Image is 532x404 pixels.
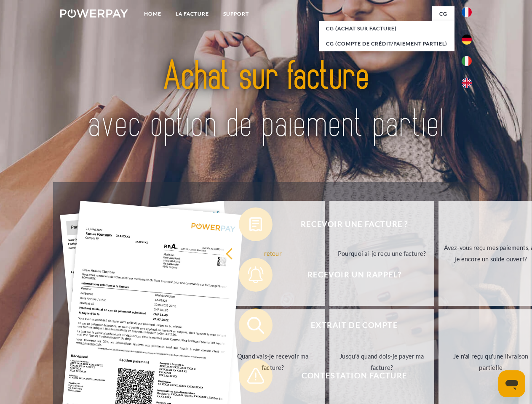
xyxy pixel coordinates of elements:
div: Quand vais-je recevoir ma facture? [225,351,320,373]
iframe: Bouton de lancement de la fenêtre de messagerie [498,370,525,397]
a: CG [432,6,454,21]
img: fr [462,7,472,17]
img: de [462,35,472,45]
div: retour [225,247,320,259]
img: it [462,56,472,66]
div: Pourquoi ai-je reçu une facture? [334,247,429,259]
div: Jusqu'à quand dois-je payer ma facture? [334,351,429,373]
a: Support [216,6,256,21]
img: logo-powerpay-white.svg [60,9,128,18]
img: title-powerpay_fr.svg [80,40,452,161]
a: CG (Compte de crédit/paiement partiel) [319,36,454,51]
img: en [462,78,472,88]
a: LA FACTURE [168,6,216,21]
a: Home [137,6,168,21]
a: CG (achat sur facture) [319,21,454,36]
